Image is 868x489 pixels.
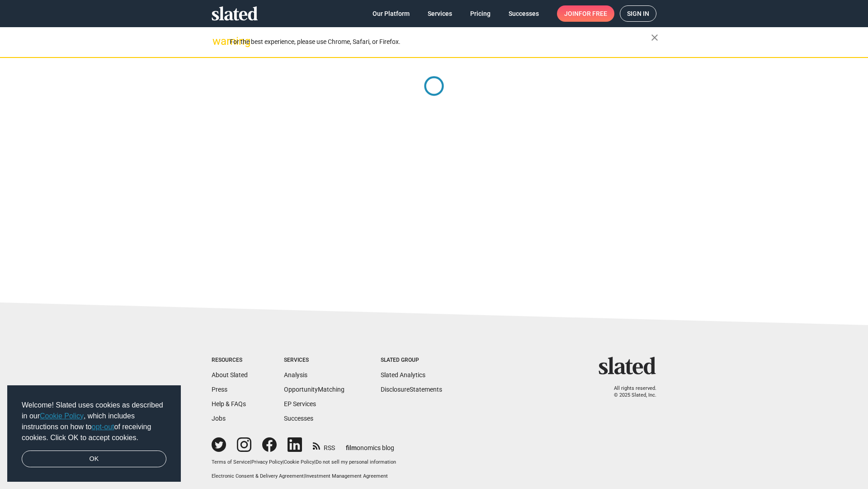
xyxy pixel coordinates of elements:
[7,385,181,482] div: cookieconsent
[250,459,251,465] span: |
[305,473,388,479] a: Investment Management Agreement
[284,357,344,364] div: Services
[212,415,226,422] a: Jobs
[212,36,223,47] mat-icon: warning
[92,423,114,431] a: opt-out
[251,459,283,465] a: Privacy Policy
[557,5,614,22] a: Joinfor free
[212,400,246,407] a: Help & FAQs
[649,32,660,43] mat-icon: close
[620,5,656,22] a: Sign in
[346,444,357,451] span: film
[381,357,442,364] div: Slated Group
[284,386,344,393] a: OpportunityMatching
[420,5,459,22] a: Services
[346,436,394,452] a: filmonomics blog
[284,400,316,407] a: EP Services
[564,5,607,22] span: Join
[314,459,316,465] span: |
[212,386,227,393] a: Press
[501,5,546,22] a: Successes
[381,371,425,379] a: Slated Analytics
[509,5,539,22] span: Successes
[284,371,307,379] a: Analysis
[212,473,304,479] a: Electronic Consent & Delivery Agreement
[284,415,313,422] a: Successes
[470,5,491,22] span: Pricing
[212,357,248,364] div: Resources
[463,5,498,22] a: Pricing
[283,459,284,465] span: |
[22,451,166,468] a: dismiss cookie message
[373,5,410,22] span: Our Platform
[304,473,305,479] span: |
[40,412,84,420] a: Cookie Policy
[284,459,314,465] a: Cookie Policy
[316,459,396,466] button: Do not sell my personal information
[604,385,656,398] p: All rights reserved. © 2025 Slated, Inc.
[579,5,607,22] span: for free
[381,386,442,393] a: DisclosureStatements
[212,459,250,465] a: Terms of Service
[365,5,417,22] a: Our Platform
[313,438,335,452] a: RSS
[22,400,166,443] span: Welcome! Slated uses cookies as described in our , which includes instructions on how to of recei...
[627,6,649,21] span: Sign in
[428,5,452,22] span: Services
[230,36,651,48] div: For the best experience, please use Chrome, Safari, or Firefox.
[212,371,248,379] a: About Slated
